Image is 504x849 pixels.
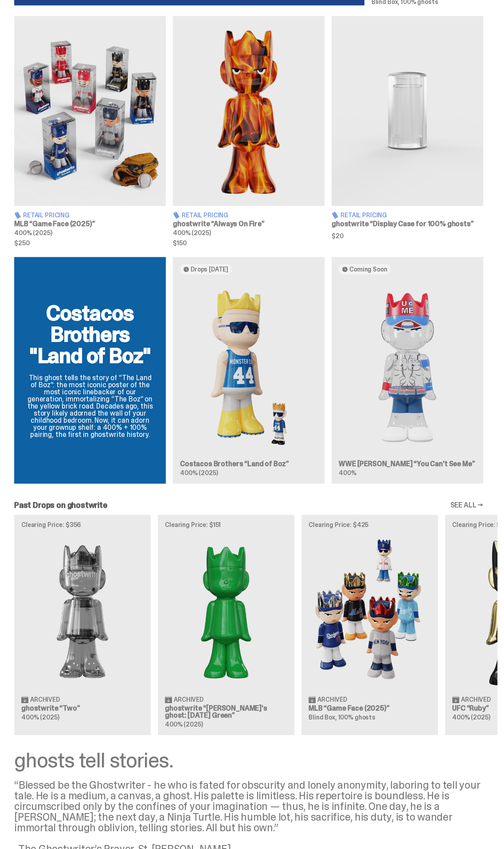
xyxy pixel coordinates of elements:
[461,696,491,703] span: Archived
[338,713,375,721] span: 100% ghosts
[301,515,438,735] a: Clearing Price: $425 Game Face (2025) Archived
[21,535,144,688] img: Two
[173,220,324,228] h3: ghostwrite “Always On Fire”
[14,749,483,770] div: ghosts tell stories.
[14,16,166,246] a: Game Face (2025) Retail Pricing
[191,266,228,273] span: Drops [DATE]
[173,16,324,246] a: Always On Fire Retail Pricing
[165,720,203,728] span: 400% (2025)
[30,696,60,703] span: Archived
[332,220,483,228] h3: ghostwrite “Display Case for 100% ghosts”
[309,705,431,712] h3: MLB “Game Face (2025)”
[173,240,324,246] span: $150
[180,282,317,454] img: Land of Boz
[14,220,166,228] h3: MLB “Game Face (2025)”
[309,713,337,721] span: Blind Box,
[180,460,317,468] h3: Costacos Brothers “Land of Boz”
[14,16,166,206] img: Game Face (2025)
[339,282,476,454] img: You Can't See Me
[332,16,483,246] a: Display Case for 100% ghosts Retail Pricing
[21,713,59,721] span: 400% (2025)
[309,522,431,528] p: Clearing Price: $425
[14,515,151,735] a: Clearing Price: $356 Two Archived
[21,705,144,712] h3: ghostwrite “Two”
[174,696,203,703] span: Archived
[332,16,483,206] img: Display Case for 100% ghosts
[340,212,387,218] span: Retail Pricing
[158,515,294,735] a: Clearing Price: $151 Schrödinger's ghost: Sunday Green Archived
[14,501,107,509] h2: Past Drops on ghostwrite
[182,212,228,218] span: Retail Pricing
[165,705,287,719] h3: ghostwrite “[PERSON_NAME]'s ghost: [DATE] Green”
[25,303,155,366] h2: Costacos Brothers "Land of Boz"
[339,469,356,477] span: 400%
[317,696,347,703] span: Archived
[173,16,324,206] img: Always On Fire
[25,374,155,438] p: This ghost tells the story of “The Land of Boz”: the most iconic poster of the most iconic lineba...
[180,469,218,477] span: 400% (2025)
[309,535,431,688] img: Game Face (2025)
[339,460,476,468] h3: WWE [PERSON_NAME] “You Can't See Me”
[450,502,483,509] a: SEE ALL →
[14,229,52,237] span: 400% (2025)
[349,266,387,273] span: Coming Soon
[165,535,287,688] img: Schrödinger's ghost: Sunday Green
[173,229,211,237] span: 400% (2025)
[332,233,483,239] span: $20
[21,522,144,528] p: Clearing Price: $356
[23,212,70,218] span: Retail Pricing
[452,713,490,721] span: 400% (2025)
[165,522,287,528] p: Clearing Price: $151
[14,240,166,246] span: $250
